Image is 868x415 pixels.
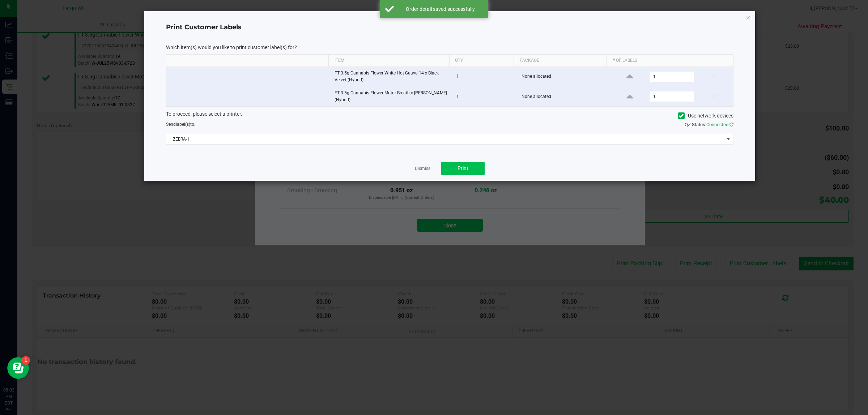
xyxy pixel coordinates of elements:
[166,134,724,144] span: ZEBRA-1
[415,166,430,172] a: Dismiss
[166,122,195,127] span: Send to:
[517,67,611,87] td: None allocated
[458,165,468,171] span: Print
[176,122,190,127] span: label(s)
[330,67,452,87] td: FT 3.5g Cannabis Flower White Hot Guava 14 x Black Velvet (Hybrid)
[166,44,733,51] p: Which item(s) would you like to print customer label(s) for?
[161,110,739,121] div: To proceed, please select a printer.
[7,357,29,379] iframe: Resource center
[328,55,449,67] th: Item
[452,87,518,106] td: 1
[166,23,733,32] h4: Print Customer Labels
[21,356,30,365] iframe: Resource center unread badge
[678,112,733,120] label: Use network devices
[398,5,483,13] div: Order detail saved successfully
[685,122,733,127] span: QZ Status:
[706,122,728,127] span: Connected
[449,55,514,67] th: Qty
[514,55,606,67] th: Package
[517,87,611,106] td: None allocated
[606,55,727,67] th: # of labels
[452,67,518,87] td: 1
[330,87,452,106] td: FT 3.5g Cannabis Flower Motor Breath x [PERSON_NAME] (Hybrid)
